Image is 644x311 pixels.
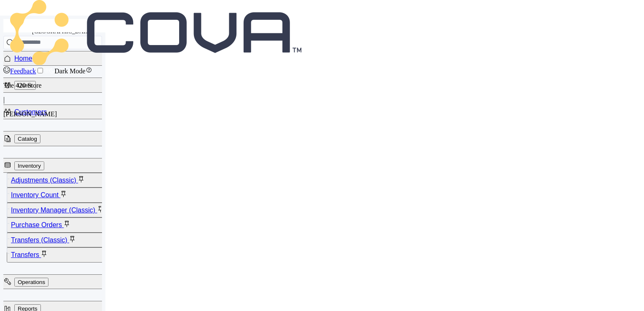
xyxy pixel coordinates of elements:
[11,234,101,246] span: Transfers (Classic)
[11,177,78,184] a: Adjustments (Classic)
[14,160,101,171] span: Inventory
[3,67,36,75] a: Feedback
[18,163,41,169] span: Inventory
[11,249,101,260] span: Transfers
[11,191,60,198] a: Inventory Count
[11,189,101,201] span: Inventory Count
[14,133,101,144] span: Catalog
[38,68,43,73] input: Dark Mode
[14,134,40,143] button: Catalog
[7,188,105,202] button: Inventory Count
[7,217,105,232] button: Purchase Orders
[11,219,101,231] span: Purchase Orders
[14,276,101,287] span: Operations
[7,173,105,188] button: Adjustments (Classic)
[14,161,44,170] button: Inventory
[7,233,105,247] button: Transfers (Classic)
[10,67,36,75] span: Feedback
[54,67,85,75] span: Dark Mode
[11,221,64,228] a: Purchase Orders
[11,206,97,214] a: Inventory Manager (Classic)
[18,279,45,285] span: Operations
[11,204,101,216] span: Inventory Manager (Classic)
[7,203,105,217] button: Inventory Manager (Classic)
[11,251,41,258] a: Transfers
[14,278,48,287] button: Operations
[11,236,69,244] a: Transfers (Classic)
[11,174,101,186] span: Adjustments (Classic)
[18,136,37,142] span: Catalog
[7,247,105,262] button: Transfers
